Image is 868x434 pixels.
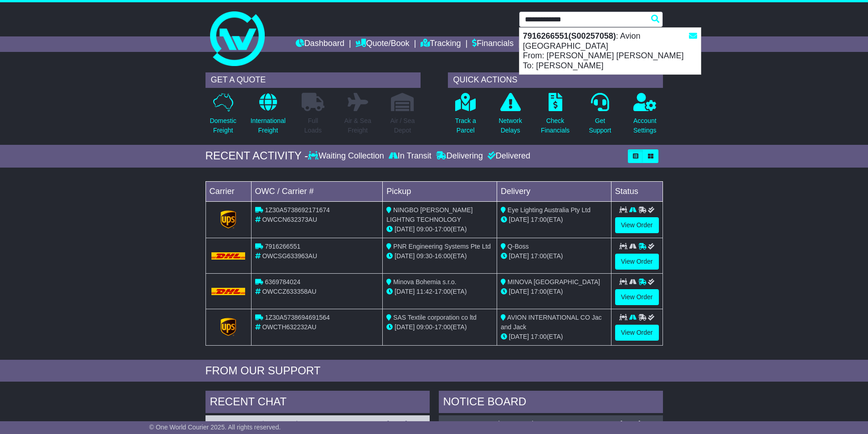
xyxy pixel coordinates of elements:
span: 17:00 [435,323,451,331]
div: ( ) [210,420,425,428]
div: - (ETA) [386,322,493,332]
div: Waiting Collection [308,151,386,161]
a: Track aParcel [455,92,477,140]
img: GetCarrierServiceLogo [221,210,236,229]
a: InternationalFreight [250,92,286,140]
p: Account Settings [633,116,657,135]
div: - (ETA) [386,287,493,296]
span: [DATE] [509,288,529,295]
span: SAS Textile corporation co ltd [393,314,477,321]
div: QUICK ACTIONS [448,72,663,88]
div: Delivering [434,151,485,161]
a: GetSupport [588,92,611,140]
span: 1Z30A5738694691564 [265,314,329,321]
div: (ETA) [501,332,607,342]
p: Track a Parcel [455,116,476,135]
span: NINGBO [PERSON_NAME] LIGHTNG TECHNOLOGY [386,206,473,223]
div: RECENT ACTIVITY - [205,149,308,163]
span: 17:00 [531,216,547,223]
p: Air & Sea Freight [344,116,371,135]
div: ( ) [443,420,658,428]
a: Tracking [421,36,461,52]
div: [DATE] 10:48 [387,420,425,428]
span: 16:00 [435,252,451,260]
span: S00256971 [264,420,297,427]
span: OWCSG633963AU [262,252,317,260]
p: Full Loads [302,116,324,135]
p: Check Financials [541,116,570,135]
span: 17:00 [531,252,547,260]
img: GetCarrierServiceLogo [221,318,236,336]
span: OWCCZ633358AU [262,288,316,295]
div: RECENT CHAT [205,391,430,415]
span: 17:00 [435,225,451,233]
div: - (ETA) [386,225,493,234]
a: OWCIT631688AU [210,420,262,427]
span: S00257067 [499,420,532,427]
span: [DATE] [509,333,529,340]
span: [DATE] [395,252,415,260]
span: 09:30 [416,252,432,260]
span: OWCCN632373AU [262,216,317,223]
div: - (ETA) [386,251,493,261]
td: Carrier [205,181,251,201]
a: View Order [615,289,659,305]
a: View Order [615,325,659,341]
a: NetworkDelays [498,92,522,140]
span: 09:00 [416,225,432,233]
p: Network Delays [498,116,522,135]
a: Quote/Book [355,36,409,52]
span: 7916266551 [265,243,300,250]
div: (ETA) [501,251,607,261]
span: 11:42 [416,288,432,295]
span: [DATE] [395,323,415,331]
div: In Transit [386,151,434,161]
span: 17:00 [531,333,547,340]
span: 1Z30A5738692171674 [265,206,329,214]
td: Status [611,181,663,201]
a: Financials [472,36,514,52]
a: CheckFinancials [540,92,570,140]
span: [DATE] [509,216,529,223]
span: MINOVA [GEOGRAPHIC_DATA] [508,278,600,286]
div: : Avion [GEOGRAPHIC_DATA] From: [PERSON_NAME] [PERSON_NAME] To: [PERSON_NAME] [519,28,701,74]
span: [DATE] [395,288,415,295]
div: (ETA) [501,287,607,296]
a: OWCCZ633358AU [443,420,498,427]
a: View Order [615,217,659,233]
strong: 7916266551(S00257058) [523,31,616,41]
div: GET A QUOTE [205,72,421,88]
div: [DATE] 19:25 [620,420,658,428]
span: OWCTH632232AU [262,323,316,331]
td: OWC / Carrier # [251,181,383,201]
a: AccountSettings [633,92,657,140]
span: Q-Boss [508,243,529,250]
span: © One World Courier 2025. All rights reserved. [149,424,281,431]
span: 17:00 [435,288,451,295]
td: Delivery [497,181,611,201]
p: Get Support [589,116,611,135]
p: Domestic Freight [210,116,236,135]
span: Minova Bohemia s.r.o. [393,278,457,286]
span: 6369784024 [265,278,300,286]
div: (ETA) [501,215,607,225]
a: View Order [615,254,659,270]
span: 17:00 [531,288,547,295]
img: DHL.png [211,252,246,260]
div: FROM OUR SUPPORT [205,364,663,378]
span: Eye Lighting Australia Pty Ltd [508,206,591,214]
span: 09:00 [416,323,432,331]
p: International Freight [251,116,286,135]
img: DHL.png [211,288,246,295]
p: Air / Sea Depot [390,116,415,135]
span: [DATE] [395,225,415,233]
span: PNR Engineering Systems Pte Ltd [393,243,491,250]
div: NOTICE BOARD [439,391,663,415]
span: [DATE] [509,252,529,260]
td: Pickup [383,181,497,201]
span: AVION INTERNATIONAL CO Jac and Jack [501,314,602,331]
div: Delivered [485,151,530,161]
a: DomesticFreight [209,92,236,140]
a: Dashboard [296,36,344,52]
